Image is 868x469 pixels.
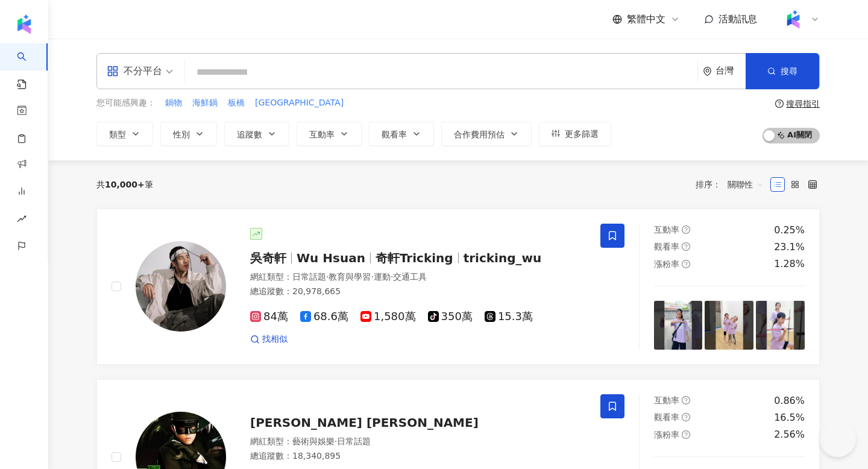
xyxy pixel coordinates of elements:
span: question-circle [682,260,690,268]
button: 海鮮鍋 [192,96,218,110]
span: question-circle [775,99,784,108]
span: rise [17,207,27,234]
span: 更多篩選 [565,129,599,139]
span: 互動率 [654,225,679,234]
span: 活動訊息 [719,13,757,25]
iframe: Help Scout Beacon - Open [820,421,856,457]
img: post-image [756,301,805,350]
span: tricking_wu [464,251,542,265]
div: 搜尋指引 [786,99,820,109]
div: 0.25% [774,224,805,237]
span: 84萬 [250,310,288,323]
button: 追蹤數 [224,122,289,146]
div: 23.1% [774,241,805,254]
span: 漲粉率 [654,430,679,439]
span: 性別 [173,130,190,139]
span: · [371,272,373,282]
div: 0.86% [774,394,805,408]
div: 不分平台 [107,61,162,81]
span: 互動率 [309,130,335,139]
span: 鍋物 [165,97,182,109]
span: 日常話題 [337,436,371,446]
span: question-circle [682,413,690,421]
div: 2.56% [774,428,805,441]
span: 漲粉率 [654,259,679,269]
span: · [391,272,393,282]
span: appstore [107,65,119,77]
button: 搜尋 [746,53,819,89]
span: 類型 [109,130,126,139]
img: Kolr%20app%20icon%20%281%29.png [782,8,805,31]
div: 排序： [696,175,770,194]
a: 找相似 [250,333,288,345]
span: 觀看率 [654,242,679,251]
div: 共 筆 [96,180,153,189]
div: 1.28% [774,257,805,271]
button: 合作費用預估 [441,122,532,146]
span: question-circle [682,225,690,234]
span: 合作費用預估 [454,130,505,139]
span: 藝術與娛樂 [292,436,335,446]
img: logo icon [14,14,34,34]
span: 搜尋 [781,66,797,76]
div: 網紅類型 ： [250,436,586,448]
span: question-circle [682,430,690,439]
div: 網紅類型 ： [250,271,586,283]
span: 觀看率 [654,412,679,422]
span: environment [703,67,712,76]
span: 追蹤數 [237,130,262,139]
span: · [335,436,337,446]
span: 板橋 [228,97,245,109]
span: 10,000+ [105,180,145,189]
span: 交通工具 [393,272,427,282]
div: 總追蹤數 ： 18,340,895 [250,450,586,462]
div: 16.5% [774,411,805,424]
img: KOL Avatar [136,241,226,332]
button: [GEOGRAPHIC_DATA] [254,96,344,110]
span: 68.6萬 [300,310,348,323]
span: 日常話題 [292,272,326,282]
span: 教育與學習 [329,272,371,282]
span: 互動率 [654,395,679,405]
span: 1,580萬 [360,310,416,323]
span: · [326,272,329,282]
span: 15.3萬 [485,310,533,323]
span: 您可能感興趣： [96,97,156,109]
span: Wu Hsuan [297,251,365,265]
button: 觀看率 [369,122,434,146]
div: 台灣 [715,66,746,76]
span: [GEOGRAPHIC_DATA] [255,97,344,109]
span: 觀看率 [382,130,407,139]
button: 性別 [160,122,217,146]
img: post-image [705,301,753,350]
span: 海鮮鍋 [192,97,218,109]
span: 運動 [374,272,391,282]
span: 關聯性 [728,175,764,194]
button: 板橋 [227,96,245,110]
button: 更多篩選 [539,122,611,146]
a: search [17,43,41,90]
span: 350萬 [428,310,473,323]
span: 繁體中文 [627,13,665,26]
span: question-circle [682,396,690,404]
button: 類型 [96,122,153,146]
div: 總追蹤數 ： 20,978,665 [250,286,586,298]
span: 奇軒Tricking [376,251,453,265]
span: [PERSON_NAME] [PERSON_NAME] [250,415,479,430]
button: 鍋物 [165,96,183,110]
img: post-image [654,301,703,350]
span: 找相似 [262,333,288,345]
a: KOL Avatar吳奇軒Wu Hsuan奇軒Trickingtricking_wu網紅類型：日常話題·教育與學習·運動·交通工具總追蹤數：20,978,66584萬68.6萬1,580萬350... [96,209,820,365]
span: 吳奇軒 [250,251,286,265]
span: question-circle [682,242,690,251]
button: 互動率 [297,122,362,146]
